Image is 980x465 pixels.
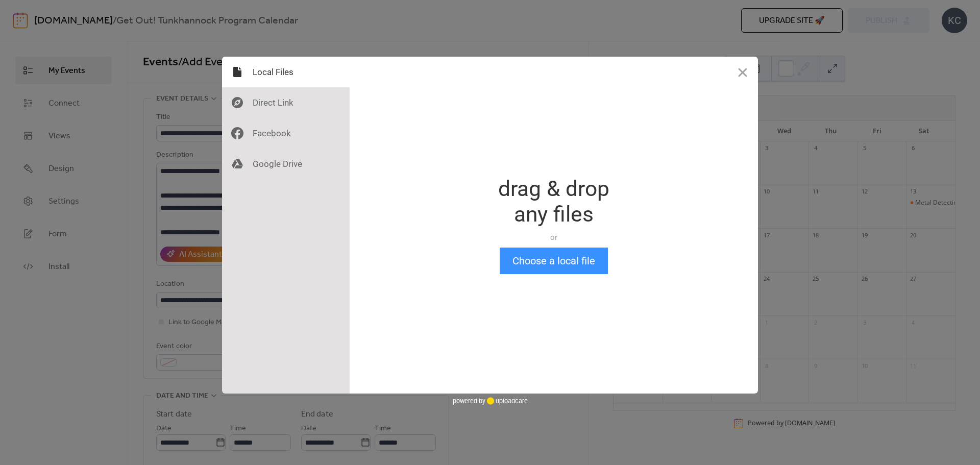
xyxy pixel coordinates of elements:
[222,57,350,87] div: Local Files
[498,176,609,227] div: drag & drop any files
[498,232,609,242] div: or
[727,57,758,87] button: Close
[222,149,350,179] div: Google Drive
[453,394,528,409] div: powered by
[222,118,350,149] div: Facebook
[222,87,350,118] div: Direct Link
[485,397,528,405] a: uploadcare
[500,248,608,274] button: Choose a local file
